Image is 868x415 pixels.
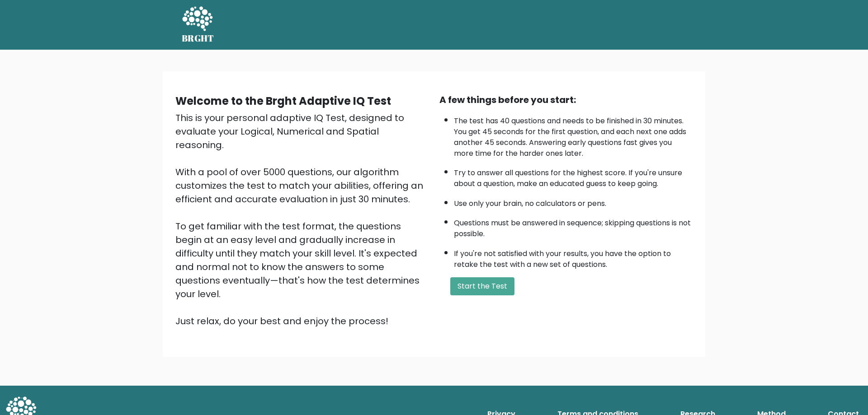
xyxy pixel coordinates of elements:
[454,213,693,239] li: Questions must be answered in sequence; skipping questions is not possible.
[454,244,693,270] li: If you're not satisfied with your results, you have the option to retake the test with a new set ...
[454,163,693,189] li: Try to answer all questions for the highest score. If you're unsure about a question, make an edu...
[175,111,429,328] div: This is your personal adaptive IQ Test, designed to evaluate your Logical, Numerical and Spatial ...
[182,33,214,44] h5: BRGHT
[439,93,693,107] div: A few things before you start:
[454,111,693,159] li: The test has 40 questions and needs to be finished in 30 minutes. You get 45 seconds for the firs...
[175,93,391,108] b: Welcome to the Brght Adaptive IQ Test
[450,277,514,295] button: Start the Test
[182,4,214,46] a: BRGHT
[454,194,693,209] li: Use only your brain, no calculators or pens.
